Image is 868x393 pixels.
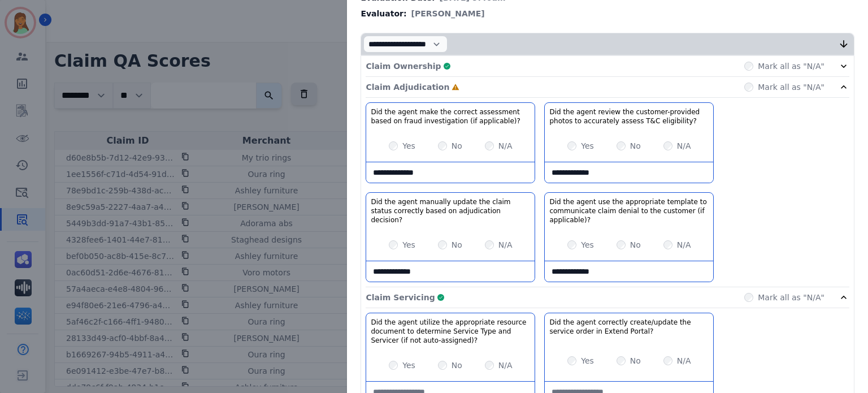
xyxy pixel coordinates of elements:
label: Yes [581,355,594,366]
label: Mark all as "N/A" [758,292,824,303]
label: No [452,360,462,371]
h3: Did the agent make the correct assessment based on fraud investigation (if applicable)? [371,107,530,126]
label: Yes [581,140,594,152]
p: Claim Servicing [366,292,435,303]
label: Mark all as "N/A" [758,81,824,93]
label: N/A [677,140,691,152]
label: N/A [677,239,691,251]
label: Yes [581,239,594,251]
label: N/A [498,239,513,251]
label: Mark all as "N/A" [758,61,824,72]
h3: Did the agent utilize the appropriate resource document to determine Service Type and Servicer (i... [371,318,530,345]
label: No [630,239,641,251]
label: No [452,140,462,152]
h3: Did the agent review the customer-provided photos to accurately assess T&C eligibility? [549,107,709,126]
label: N/A [498,360,513,371]
p: Claim Ownership [366,61,441,72]
span: [PERSON_NAME] [411,8,485,19]
div: Evaluator: [361,8,854,19]
label: Yes [402,239,415,251]
label: N/A [498,140,513,152]
label: No [630,140,641,152]
label: Yes [402,360,415,371]
p: Claim Adjudication [366,81,449,93]
label: Yes [402,140,415,152]
h3: Did the agent use the appropriate template to communicate claim denial to the customer (if applic... [549,197,709,224]
h3: Did the agent correctly create/update the service order in Extend Portal? [549,318,709,336]
label: N/A [677,355,691,366]
h3: Did the agent manually update the claim status correctly based on adjudication decision? [371,197,530,224]
label: No [630,355,641,366]
label: No [452,239,462,251]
